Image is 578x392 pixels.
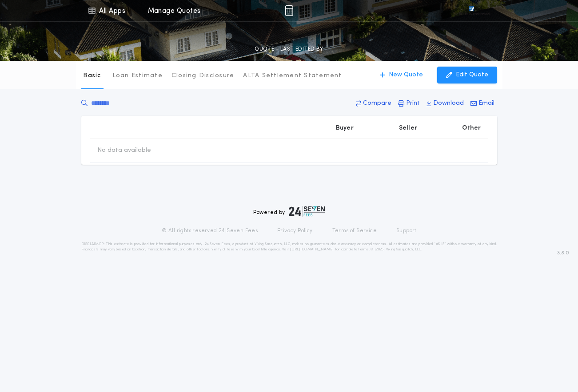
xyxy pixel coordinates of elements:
span: 3.8.0 [557,249,569,257]
p: DISCLAIMER: This estimate is provided for informational purposes only. 24|Seven Fees, a product o... [81,242,497,252]
p: © All rights reserved. 24|Seven Fees [162,227,258,234]
p: Edit Quote [456,71,488,79]
a: Privacy Policy [277,227,313,234]
p: Other [462,124,481,133]
button: New Quote [371,67,432,83]
p: Buyer [336,124,354,133]
p: Print [406,99,420,108]
img: vs-icon [453,6,490,15]
p: Email [478,99,494,108]
a: [URL][DOMAIN_NAME] [290,248,334,251]
button: Compare [353,95,394,111]
button: Print [395,95,423,111]
a: Terms of Service [332,227,377,234]
button: Download [424,95,466,111]
p: Closing Disclosure [171,71,235,80]
button: Edit Quote [437,67,497,83]
img: img [285,5,293,16]
a: Support [396,227,416,234]
p: Seller [399,124,418,133]
p: ALTA Settlement Statement [243,71,342,80]
p: Basic [83,71,101,80]
button: Email [468,95,497,111]
img: logo [289,206,325,217]
p: Loan Estimate [112,71,163,80]
td: No data available [90,139,158,162]
div: Powered by [253,206,325,217]
p: Download [433,99,464,108]
p: New Quote [389,71,423,79]
p: Compare [363,99,391,108]
p: QUOTE - LAST EDITED BY [255,45,323,54]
